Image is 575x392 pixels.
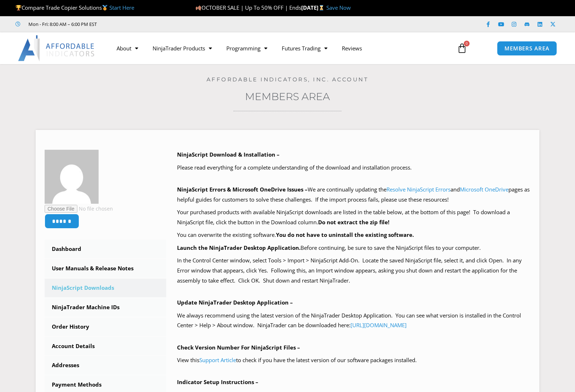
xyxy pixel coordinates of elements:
a: Microsoft OneDrive [460,186,508,193]
a: Futures Trading [275,40,335,57]
img: 05918f8969017b6887ee563b935a59a1a085b8c871dde85f2774fb1b38d18ebc [45,150,99,204]
a: Order History [45,317,166,336]
b: Update NinjaTrader Desktop Application – [177,299,293,306]
img: 🏆 [16,5,21,10]
span: MEMBERS AREA [504,46,549,51]
b: Do not extract the zip file! [318,218,389,226]
p: You can overwrite the existing software. [177,230,531,240]
span: OCTOBER SALE | Up To 50% OFF | Ends [195,4,301,11]
iframe: Customer reviews powered by Trustpilot [107,21,215,28]
nav: Menu [109,40,449,57]
a: Members Area [245,90,330,103]
strong: [DATE] [301,4,326,11]
a: Reviews [335,40,369,57]
p: In the Control Center window, select Tools > Import > NinjaScript Add-On. Locate the saved NinjaS... [177,256,531,286]
img: 🍂 [196,5,201,10]
b: Indicator Setup Instructions – [177,378,258,386]
a: Account Details [45,337,166,356]
a: User Manuals & Release Notes [45,259,166,278]
p: Please read everything for a complete understanding of the download and installation process. [177,163,531,173]
img: 🥇 [102,5,108,10]
a: Addresses [45,356,166,375]
b: Launch the NinjaTrader Desktop Application. [177,244,300,251]
p: View this to check if you have the latest version of our software packages installed. [177,355,531,365]
p: We always recommend using the latest version of the NinjaTrader Desktop Application. You can see ... [177,311,531,331]
p: Your purchased products with available NinjaScript downloads are listed in the table below, at th... [177,207,531,227]
img: ⌛ [319,5,324,10]
b: Check Version Number For NinjaScript Files – [177,344,300,351]
a: About [109,40,145,57]
a: NinjaTrader Machine IDs [45,298,166,317]
span: Compare Trade Copier Solutions [15,4,134,11]
a: Dashboard [45,240,166,258]
b: You do not have to uninstall the existing software. [276,231,414,238]
a: NinjaScript Downloads [45,279,166,297]
p: We are continually updating the and pages as helpful guides for customers to solve these challeng... [177,185,531,205]
a: Programming [219,40,275,57]
a: Save Now [326,4,351,11]
img: LogoAI | Affordable Indicators – NinjaTrader [18,35,95,61]
a: Affordable Indicators, Inc. Account [207,76,369,83]
span: 0 [464,41,470,46]
b: NinjaScript Download & Installation – [177,151,280,158]
span: Mon - Fri: 8:00 AM – 6:00 PM EST [27,20,97,28]
a: MEMBERS AREA [497,41,557,56]
a: 0 [446,38,478,59]
p: Before continuing, be sure to save the NinjaScript files to your computer. [177,243,531,253]
a: Support Article [199,356,236,364]
a: NinjaTrader Products [145,40,219,57]
b: NinjaScript Errors & Microsoft OneDrive Issues – [177,186,308,193]
a: Start Here [109,4,134,11]
a: Resolve NinjaScript Errors [386,186,451,193]
a: [URL][DOMAIN_NAME] [350,321,407,329]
